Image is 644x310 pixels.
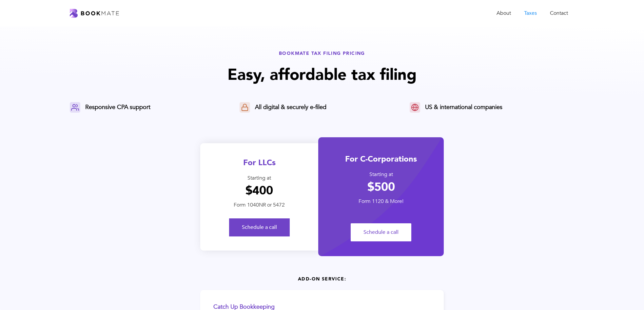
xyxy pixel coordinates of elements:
[229,218,290,236] a: Schedule a call
[85,103,150,111] div: Responsive CPA support
[543,7,575,20] a: Contact
[200,157,318,168] div: For LLCs
[490,7,517,20] a: About
[255,103,326,111] div: All digital & securely e-filed
[70,276,575,282] div: ADD-ON SERVICE:
[517,7,543,20] a: Taxes
[425,103,502,111] div: US & international companies
[318,180,444,194] h1: $500
[70,50,575,56] div: BOOKMATE TAX FILING PRICING
[200,175,318,182] div: Starting at
[351,223,411,241] a: Schedule a call
[318,154,444,165] div: For C-Corporations
[318,198,444,205] div: Form 1120 & More!
[200,184,318,198] h1: $400
[318,171,444,178] div: Starting at
[70,64,575,86] h1: Easy, affordable tax filing
[70,9,119,18] a: home
[200,202,318,209] div: Form 1040NR or 5472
